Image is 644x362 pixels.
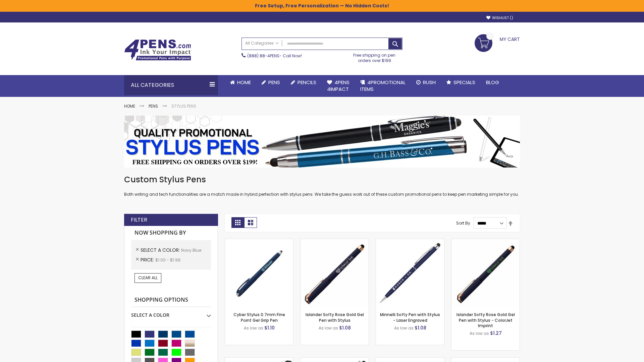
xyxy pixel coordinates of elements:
a: Specials [441,75,481,90]
a: Home [124,103,135,109]
a: Islander Softy Rose Gold Gel Pen with Stylus - ColorJet Imprint [457,312,515,328]
a: 4Pens4impact [322,75,355,97]
div: Both writing and tech functionalities are a match made in hybrid perfection with stylus pens. We ... [124,174,520,197]
div: All Categories [124,75,218,95]
span: Navy Blue [181,247,201,253]
span: Blog [486,79,499,86]
span: Price [141,256,155,263]
span: As low as [244,325,263,331]
div: Select A Color [131,307,211,318]
a: Islander Softy Rose Gold Gel Pen with Stylus - ColorJet Imprint-Navy Blue [451,239,520,244]
a: Minnelli Softy Pen with Stylus - Laser Engraved-Navy Blue [376,239,444,244]
span: Rush [423,79,436,86]
a: Blog [481,75,504,90]
strong: Now Shopping by [131,226,211,240]
a: All Categories [242,38,282,49]
img: Islander Softy Rose Gold Gel Pen with Stylus - ColorJet Imprint-Navy Blue [451,239,520,307]
span: All Categories [245,41,279,46]
a: Clear All [135,273,161,283]
a: 4PROMOTIONALITEMS [355,75,411,97]
strong: Filter [131,216,147,224]
h1: Custom Stylus Pens [124,174,520,185]
img: Minnelli Softy Pen with Stylus - Laser Engraved-Navy Blue [376,239,444,307]
span: $1.10 [264,324,275,331]
img: 4Pens Custom Pens and Promotional Products [124,39,191,61]
span: - Call Now! [247,53,302,59]
a: Wishlist [486,15,513,20]
label: Sort By [456,220,470,226]
span: Specials [453,79,475,86]
strong: Grid [231,217,244,228]
a: Pens [256,75,285,90]
a: Pens [149,103,158,109]
a: Home [225,75,256,90]
a: Islander Softy Rose Gold Gel Pen with Stylus [306,312,364,323]
span: 4PROMOTIONAL ITEMS [360,79,406,93]
img: Cyber Stylus 0.7mm Fine Point Gel Grip Pen-Navy Blue [225,239,293,307]
span: Pens [268,79,280,86]
img: Islander Softy Rose Gold Gel Pen with Stylus-Navy Blue [301,239,369,307]
span: As low as [470,330,489,336]
span: 4Pens 4impact [327,79,350,93]
a: Rush [411,75,441,90]
span: As low as [319,325,338,331]
strong: Stylus Pens [171,103,196,109]
span: Home [237,79,251,86]
strong: Shopping Options [131,293,211,307]
a: (888) 88-4PENS [247,53,279,59]
a: Pencils [285,75,322,90]
img: Stylus Pens [124,116,520,168]
span: $1.08 [339,324,351,331]
a: Minnelli Softy Pen with Stylus - Laser Engraved [380,312,440,323]
span: $1.08 [415,324,426,331]
a: Cyber Stylus 0.7mm Fine Point Gel Grip Pen [233,312,285,323]
span: As low as [394,325,414,331]
span: Pencils [298,79,316,86]
span: $1.27 [490,330,502,337]
span: $1.00 - $1.99 [155,257,180,263]
span: Clear All [138,275,158,281]
a: Cyber Stylus 0.7mm Fine Point Gel Grip Pen-Navy Blue [225,239,293,244]
a: Islander Softy Rose Gold Gel Pen with Stylus-Navy Blue [301,239,369,244]
span: Select A Color [141,247,181,253]
div: Free shipping on pen orders over $199 [346,50,403,63]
